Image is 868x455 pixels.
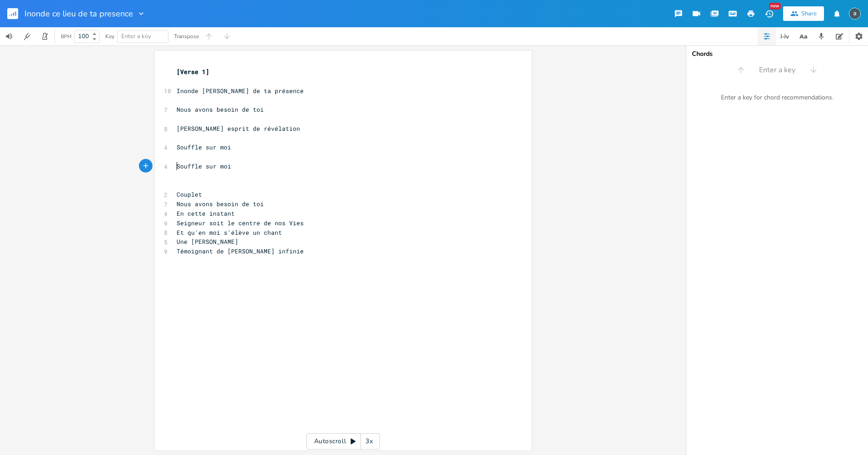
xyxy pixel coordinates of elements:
[759,65,795,75] span: Enter a key
[760,5,778,22] button: New
[361,433,377,450] div: 3x
[686,88,868,107] div: Enter a key for chord recommendations.
[177,219,304,227] span: Seigneur soit le centre de nos Vies
[177,124,300,133] span: [PERSON_NAME] esprit de révélation
[177,105,264,114] span: Nous avons besoin de toi
[177,190,202,198] span: Couplet
[177,247,304,255] span: Témoignant de [PERSON_NAME] infinie
[177,237,238,246] span: Une [PERSON_NAME]
[174,34,199,39] div: Transpose
[177,228,282,237] span: Et qu'en moi s'élève un chant
[769,3,781,10] div: New
[177,200,264,208] span: Nous avons besoin de toi
[692,51,863,57] div: Chords
[306,433,380,450] div: Autoscroll
[783,6,824,21] button: Share
[121,32,151,40] span: Enter a key
[105,34,114,39] div: Key
[25,10,133,18] span: Inonde ce lieu de ta presence
[849,8,861,20] img: alvin cavaree
[177,162,231,170] span: Souffle sur moi
[177,209,235,218] span: En cette instant
[177,68,209,76] span: [Verse 1]
[61,34,71,39] div: BPM
[177,87,304,95] span: Inonde [PERSON_NAME] de ta présence
[801,10,817,18] div: Share
[177,143,231,151] span: Souffle sur moi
